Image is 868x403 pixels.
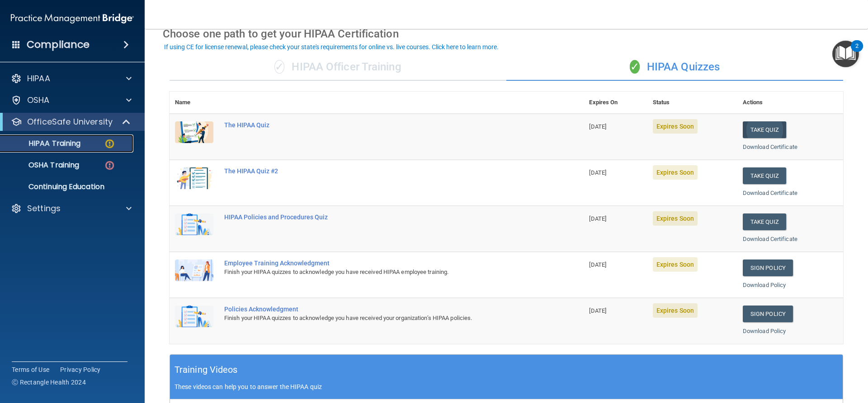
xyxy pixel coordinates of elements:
[653,119,698,134] span: Expires Soon
[224,259,538,267] div: Employee Training Acknowledgment
[6,161,79,170] p: OSHA Training
[743,236,797,242] a: Download Certificate
[6,139,80,148] p: HIPAA Training
[27,38,90,51] h4: Compliance
[27,95,50,106] p: OSHA
[743,328,786,334] a: Download Policy
[743,213,786,230] button: Take Quiz
[647,92,737,114] th: Status
[12,378,86,387] span: Ⓒ Rectangle Health 2024
[6,182,129,191] p: Continuing Education
[224,213,538,221] div: HIPAA Policies and Procedures Quiz
[164,44,499,50] div: If using CE for license renewal, please check your state's requirements for online vs. live cours...
[506,54,843,81] div: HIPAA Quizzes
[11,73,132,84] a: HIPAA
[163,42,500,51] button: If using CE for license renewal, please check your state's requirements for online vs. live cours...
[104,138,115,149] img: warning-circle.0cc9ac19.png
[224,306,538,313] div: Policies Acknowledgment
[743,190,797,196] a: Download Certificate
[11,95,132,106] a: OSHA
[224,313,538,324] div: Finish your HIPAA quizzes to acknowledge you have received your organization’s HIPAA policies.
[11,116,131,127] a: OfficeSafe University
[855,46,859,58] div: 2
[653,303,698,318] span: Expires Soon
[11,9,134,28] img: PMB logo
[630,60,640,74] span: ✓
[170,54,506,81] div: HIPAA Officer Training
[584,92,647,114] th: Expires On
[12,365,49,374] a: Terms of Use
[163,21,850,47] div: Choose one path to get your HIPAA Certification
[589,261,606,268] span: [DATE]
[104,160,115,171] img: danger-circle.6113f641.png
[175,362,238,378] h5: Training Videos
[653,211,698,226] span: Expires Soon
[60,365,101,374] a: Privacy Policy
[274,60,284,74] span: ✓
[27,116,113,127] p: OfficeSafe University
[27,73,50,84] p: HIPAA
[224,267,538,278] div: Finish your HIPAA quizzes to acknowledge you have received HIPAA employee training.
[743,282,786,288] a: Download Policy
[224,121,538,129] div: The HIPAA Quiz
[27,203,61,214] p: Settings
[743,144,797,150] a: Download Certificate
[743,121,786,138] button: Take Quiz
[743,306,793,322] a: Sign Policy
[653,257,698,272] span: Expires Soon
[737,92,843,114] th: Actions
[11,203,132,214] a: Settings
[743,167,786,184] button: Take Quiz
[170,92,219,114] th: Name
[589,215,606,222] span: [DATE]
[712,339,857,375] iframe: Drift Widget Chat Controller
[589,307,606,314] span: [DATE]
[832,41,859,67] button: Open Resource Center, 2 new notifications
[175,383,838,390] p: These videos can help you to answer the HIPAA quiz
[589,169,606,176] span: [DATE]
[743,259,793,276] a: Sign Policy
[589,123,606,130] span: [DATE]
[653,165,698,180] span: Expires Soon
[224,167,538,175] div: The HIPAA Quiz #2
